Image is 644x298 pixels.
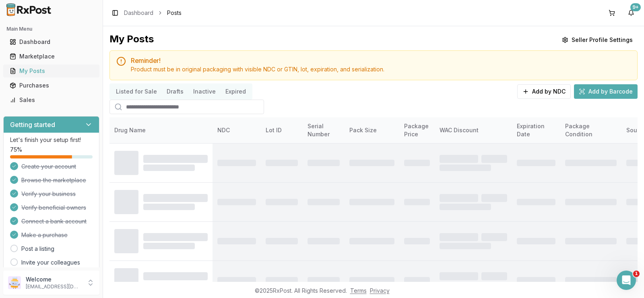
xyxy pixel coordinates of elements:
th: Expiration Date [512,117,560,144]
nav: breadcrumb [124,9,182,17]
th: Lot ID [261,117,303,144]
a: Marketplace [6,49,96,64]
div: Marketplace [10,52,93,60]
a: Post a listing [21,245,54,253]
p: [EMAIL_ADDRESS][DOMAIN_NAME] [26,283,82,290]
button: Marketplace [3,50,99,63]
a: My Posts [6,64,96,78]
button: Purchases [3,79,99,92]
h3: Getting started [10,120,55,129]
button: Listed for Sale [111,85,162,98]
button: Dashboard [3,35,99,48]
th: Drug Name [109,117,213,144]
h2: Main Menu [6,26,96,32]
button: My Posts [3,65,99,77]
div: 9+ [630,3,641,11]
h5: Reminder! [131,57,631,64]
iframe: Intercom live chat [617,271,636,290]
div: My Posts [10,67,93,75]
a: Sales [6,93,96,107]
button: Sales [3,94,99,106]
span: Verify your business [21,190,76,198]
th: Pack Size [345,117,399,144]
span: Create your account [21,163,76,171]
th: Package Price [399,117,435,144]
div: Sales [10,96,93,104]
button: Expired [221,85,251,98]
th: WAC Discount [435,117,512,144]
img: RxPost Logo [3,3,55,16]
span: Make a purchase [21,231,68,239]
span: 75 % [10,146,22,154]
th: Serial Number [303,117,345,144]
span: Posts [167,9,182,17]
p: Let's finish your setup first! [10,136,93,144]
th: Package Condition [560,117,621,144]
span: 1 [633,271,640,277]
span: Verify beneficial owners [21,204,86,212]
button: Seller Profile Settings [557,33,638,47]
a: Terms [350,287,367,294]
a: Dashboard [6,35,96,49]
a: Invite your colleagues [21,258,80,267]
button: Drafts [162,85,188,98]
span: Browse the marketplace [21,176,86,184]
p: Welcome [26,275,82,283]
button: Add by NDC [517,84,571,99]
button: Inactive [188,85,221,98]
button: Add by Barcode [574,84,638,99]
a: Purchases [6,78,96,93]
a: Privacy [370,287,390,294]
th: NDC [213,117,261,144]
div: Purchases [10,81,93,90]
div: Dashboard [10,38,93,46]
span: Connect a bank account [21,217,87,225]
div: Product must be in original packaging with visible NDC or GTIN, lot, expiration, and serialization. [131,65,631,73]
button: 9+ [625,6,638,19]
img: User avatar [8,276,21,289]
div: My Posts [109,33,154,47]
a: Dashboard [124,9,153,17]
